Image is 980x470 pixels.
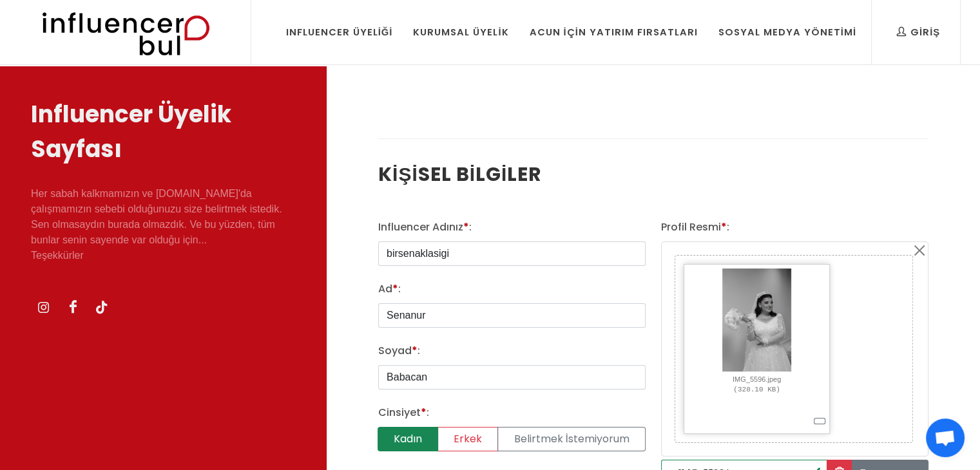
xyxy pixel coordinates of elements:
[926,418,965,457] div: Açık sohbet
[718,25,856,39] div: Sosyal Medya Yönetimi
[529,25,697,39] div: Acun İçin Yatırım Fırsatları
[814,418,825,424] button: Detayları gör
[378,405,429,420] label: Cinsiyet :
[896,25,940,39] div: Giriş
[378,220,472,235] label: Influencer Adınız :
[378,427,438,451] label: Kadın
[497,427,646,451] label: Belirtmek İstemiyorum
[688,419,698,429] div: Not uploaded yet
[286,25,393,39] div: Influencer Üyeliği
[722,268,791,371] img: IMG_5596.jpeg
[31,186,296,263] p: Her sabah kalkmamızın ve [DOMAIN_NAME]'da çalışmamızın sebebi olduğunuzu size belirtmek istedik. ...
[378,281,401,297] label: Ad :
[378,343,420,359] label: Soyad :
[912,243,927,258] button: Close
[733,386,780,393] samp: (328.10 KB)
[437,427,498,451] label: Erkek
[378,160,928,189] h2: Kişisel Bilgiler
[706,374,809,384] div: IMG_5596.jpeg
[661,220,729,235] label: Profil Resmi :
[413,25,508,39] div: Kurumsal Üyelik
[31,97,296,167] h1: Influencer Üyelik Sayfası
[688,371,825,393] div: IMG_5596.jpeg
